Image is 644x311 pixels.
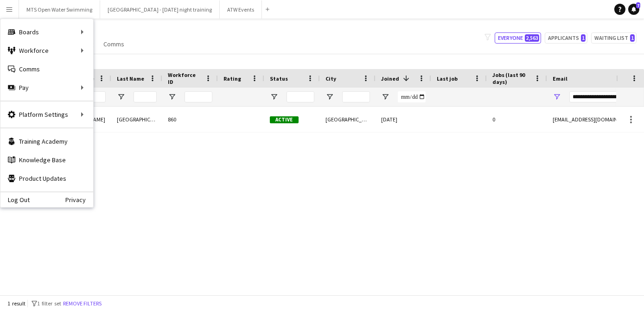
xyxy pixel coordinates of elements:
[287,91,314,102] input: Status Filter Input
[162,107,218,132] div: 860
[437,75,458,82] span: Last job
[0,132,93,151] a: Training Academy
[83,91,106,102] input: First Name Filter Input
[630,34,635,42] span: 1
[117,75,144,82] span: Last Name
[495,32,541,44] button: Everyone2,563
[111,107,162,132] div: [GEOGRAPHIC_DATA]
[0,169,93,188] a: Product Updates
[134,91,157,102] input: Last Name Filter Input
[553,75,567,82] span: Email
[325,75,336,82] span: City
[591,32,637,44] button: Waiting list1
[0,41,93,60] div: Workforce
[525,34,539,42] span: 2,563
[398,91,426,102] input: Joined Filter Input
[0,23,93,41] div: Boards
[598,267,644,311] iframe: Chat Widget
[628,4,639,15] a: 7
[223,75,241,82] span: Rating
[0,105,93,124] div: Platform Settings
[168,93,176,101] button: Open Filter Menu
[19,0,100,19] button: MTS Open Water Swimming
[185,91,212,102] input: Workforce ID Filter Input
[65,196,93,203] a: Privacy
[636,2,640,8] span: 7
[553,93,561,101] button: Open Filter Menu
[492,71,530,85] span: Jobs (last 90 days)
[487,107,547,132] div: 0
[270,93,278,101] button: Open Filter Menu
[376,107,431,132] div: [DATE]
[103,40,124,48] span: Comms
[0,151,93,169] a: Knowledge Base
[581,34,586,42] span: 1
[0,60,93,78] a: Comms
[545,32,587,44] button: Applicants1
[0,196,30,203] a: Log Out
[270,75,288,82] span: Status
[61,298,103,309] button: Remove filters
[168,71,201,85] span: Workforce ID
[270,116,299,123] span: Active
[220,0,262,19] button: ATW Events
[381,93,389,101] button: Open Filter Menu
[100,0,220,19] button: [GEOGRAPHIC_DATA] - [DATE] night training
[117,93,125,101] button: Open Filter Menu
[325,93,334,101] button: Open Filter Menu
[320,107,376,132] div: [GEOGRAPHIC_DATA]
[0,78,93,97] div: Pay
[100,38,128,50] a: Comms
[342,91,370,102] input: City Filter Input
[381,75,399,82] span: Joined
[37,300,61,307] span: 1 filter set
